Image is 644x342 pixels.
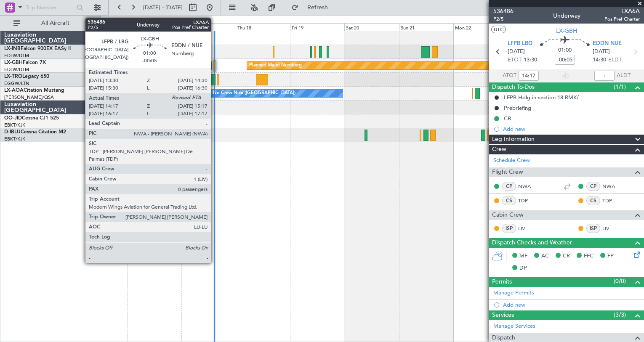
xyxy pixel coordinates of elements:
div: CP [586,182,600,191]
span: 13:30 [524,56,537,64]
a: TDP [602,197,621,204]
input: --:-- [519,71,539,81]
span: [DATE] [593,48,610,56]
div: CP [502,182,516,191]
span: LX-GBH [4,60,23,65]
a: EBKT/KJK [4,136,25,142]
input: --:-- [594,71,615,81]
div: CS [502,196,516,205]
div: Planned Maint Nurnberg [249,59,302,72]
span: Pos Pref Charter [604,16,640,23]
a: Manage Services [493,322,535,331]
div: Mon 22 [453,23,508,31]
input: Trip Number [26,1,74,14]
span: All Aircraft [22,20,89,26]
a: EDLW/DTM [4,53,29,59]
span: 536486 [493,7,514,16]
div: [DATE] [102,17,116,24]
span: LX-GBH [556,27,577,35]
span: Cabin Crew [492,210,524,220]
span: LX-AOA [4,88,24,93]
a: LIV [602,225,621,232]
span: LXA6A [604,7,640,16]
div: Thu 18 [236,23,290,31]
span: (3/3) [614,310,626,319]
a: Schedule Crew [493,156,530,165]
span: (0/0) [614,277,626,286]
span: LX-INB [4,46,21,51]
div: Underway [553,11,580,20]
span: FFC [584,252,593,260]
span: [DATE] - [DATE] [143,4,183,11]
span: DP [519,264,527,273]
span: CR [563,252,570,260]
div: Sat 20 [344,23,399,31]
div: Add new [503,301,640,308]
a: Manage Permits [493,289,534,297]
span: ALDT [617,72,631,80]
span: EDDN NUE [593,40,622,48]
div: Wed 17 [181,23,236,31]
a: OO-JIDCessna CJ1 525 [4,116,59,121]
span: AC [541,252,549,260]
span: FP [607,252,614,260]
span: Services [492,310,514,320]
span: ATOT [503,72,516,80]
button: Refresh [287,1,338,14]
div: ISP [502,224,516,233]
span: 01:00 [558,46,572,55]
span: D-IBLU [4,130,21,135]
div: CB [504,115,511,122]
span: Flight Crew [492,167,523,177]
span: [DATE] [508,48,525,56]
a: LIV [518,225,537,232]
div: Sun 21 [399,23,453,31]
button: UTC [491,26,506,33]
a: LX-GBHFalcon 7X [4,60,46,65]
div: Fri 19 [290,23,344,31]
span: P2/5 [493,16,514,23]
div: Tue 16 [127,23,181,31]
span: (1/1) [614,82,626,91]
span: Dispatch Checks and Weather [492,238,572,248]
span: ELDT [608,56,622,64]
div: Prebriefing [504,104,531,111]
span: OO-JID [4,116,22,121]
span: ETOT [508,56,522,64]
a: LX-AOACitation Mustang [4,88,64,93]
span: LFPB LBG [508,40,532,48]
span: Crew [492,145,506,154]
div: ISP [586,224,600,233]
span: MF [519,252,527,260]
div: CS [586,196,600,205]
a: TDP [518,197,537,204]
span: LX-TRO [4,74,22,79]
div: Add new [503,125,640,133]
a: NWA [602,183,621,190]
div: LFPB Hdlg in section 18 RMK/ [504,94,579,101]
span: Dispatch To-Dos [492,82,535,92]
a: LX-TROLegacy 650 [4,74,49,79]
a: EDLW/DTM [4,66,29,73]
a: D-IBLUCessna Citation M2 [4,130,66,135]
span: 14:30 [593,56,606,64]
button: All Aircraft [9,16,91,30]
span: Refresh [300,5,335,11]
a: LX-INBFalcon 900EX EASy II [4,46,71,51]
a: EBKT/KJK [4,122,25,128]
a: EGGW/LTN [4,80,29,87]
div: Planned Maint [GEOGRAPHIC_DATA] ([GEOGRAPHIC_DATA]) [165,59,298,72]
span: Leg Information [492,135,535,144]
div: No Crew Nice ([GEOGRAPHIC_DATA]) [213,87,295,100]
a: NWA [518,183,537,190]
a: [PERSON_NAME]/QSA [4,94,54,101]
span: Permits [492,277,512,287]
